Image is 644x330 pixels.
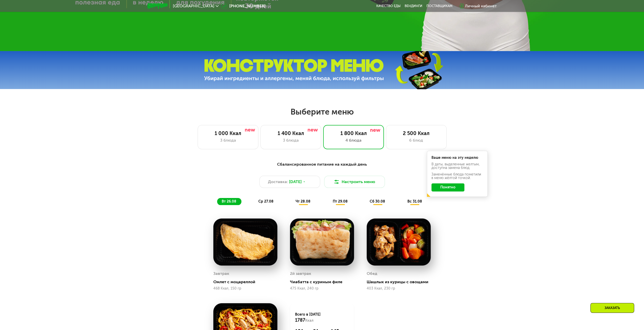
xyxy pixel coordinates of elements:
[431,183,464,191] button: Понятно
[465,3,497,9] div: Личный кабинет
[222,199,236,204] span: вт 26.08
[173,4,214,8] span: [GEOGRAPHIC_DATA]
[328,137,379,143] div: 4 блюда
[391,130,441,136] div: 2 500 Ккал
[258,199,274,204] span: ср 27.08
[296,199,310,204] span: чт 28.08
[295,317,305,323] span: 1787
[367,279,435,284] div: Шашлык из курицы с овощами
[203,137,253,143] div: 3 блюда
[376,4,401,8] a: Качество еды
[290,287,354,291] div: 475 Ккал, 240 гр
[426,4,452,8] div: поставщикам
[213,287,277,291] div: 468 Ккал, 150 гр
[407,199,422,204] span: вс 31.08
[590,303,634,313] div: Заказать
[172,161,472,168] div: Сбалансированное питание на каждый день
[268,179,288,185] span: Доставка:
[16,107,628,117] h2: Выберите меню
[431,156,483,160] div: Ваше меню на эту неделю
[203,130,253,136] div: 1 000 Ккал
[391,137,441,143] div: 6 блюд
[431,163,483,170] div: В даты, выделенные желтым, доступна замена блюд.
[328,130,379,136] div: 1 800 Ккал
[213,279,281,284] div: Омлет с моцареллой
[370,199,385,204] span: сб 30.08
[324,176,385,188] button: Настроить меню
[405,4,422,8] a: Вендинги
[295,312,349,323] div: Всего в [DATE]
[290,270,311,277] div: 2й завтрак
[213,270,229,277] div: Завтрак
[290,279,358,284] div: Чиабатта с куриным филе
[266,137,316,143] div: 3 блюда
[431,173,483,180] div: Заменённые блюда пометили в меню жёлтой точкой.
[266,130,316,136] div: 1 400 Ккал
[333,199,348,204] span: пт 29.08
[367,287,431,291] div: 403 Ккал, 230 гр
[367,270,377,277] div: Обед
[305,318,314,323] span: Ккал
[289,179,302,185] span: [DATE]
[221,3,265,9] a: [PHONE_NUMBER]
